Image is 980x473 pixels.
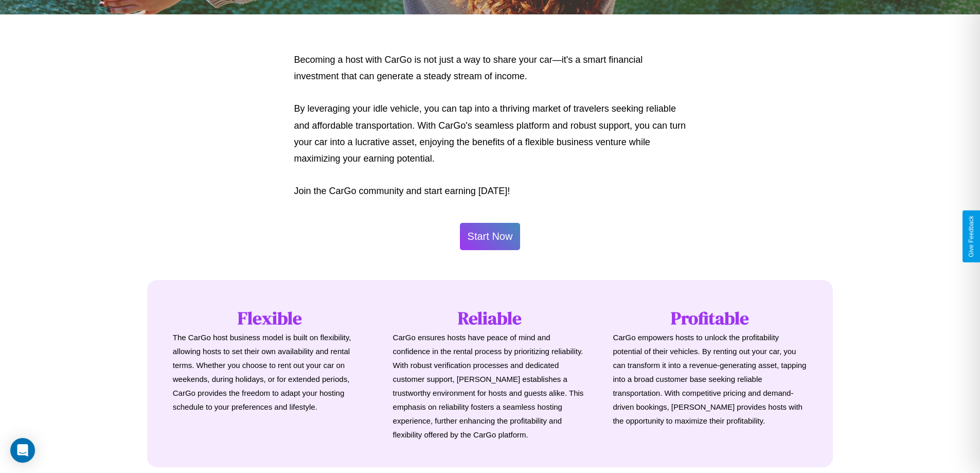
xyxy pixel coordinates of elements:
p: CarGo ensures hosts have peace of mind and confidence in the rental process by prioritizing relia... [393,330,587,442]
h1: Flexible [173,306,367,330]
p: The CarGo host business model is built on flexibility, allowing hosts to set their own availabili... [173,330,367,414]
h1: Profitable [613,306,807,330]
div: Open Intercom Messenger [10,438,35,463]
p: CarGo empowers hosts to unlock the profitability potential of their vehicles. By renting out your... [613,330,807,428]
p: Join the CarGo community and start earning [DATE]! [294,183,686,199]
div: Give Feedback [968,216,975,257]
h1: Reliable [393,306,587,330]
p: Becoming a host with CarGo is not just a way to share your car—it's a smart financial investment ... [294,51,686,85]
button: Start Now [460,223,521,250]
p: By leveraging your idle vehicle, you can tap into a thriving market of travelers seeking reliable... [294,100,686,167]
